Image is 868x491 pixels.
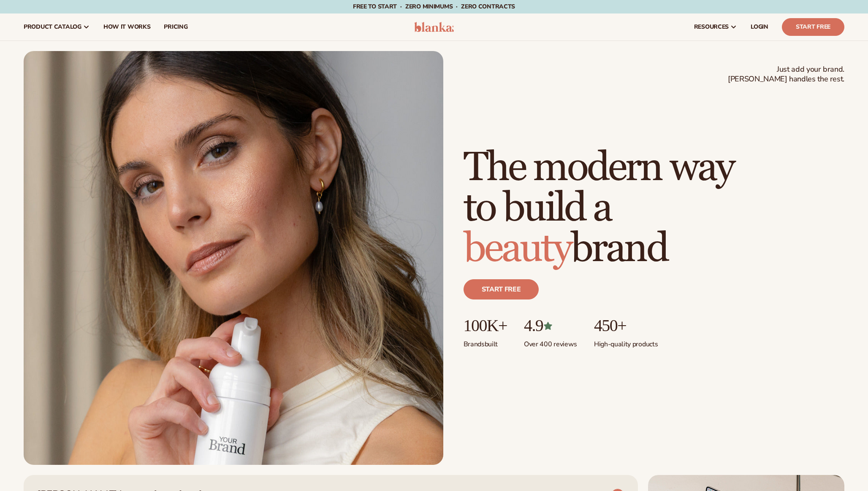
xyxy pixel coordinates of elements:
a: pricing [157,13,194,40]
h1: The modern way to build a brand [464,148,734,269]
span: LOGIN [751,24,768,30]
a: LOGIN [744,13,775,40]
img: Female holding tanning mousse. [24,51,443,465]
span: product catalog [24,24,81,30]
a: resources [687,13,744,40]
img: logo [414,22,454,32]
a: How It Works [97,13,157,40]
p: High-quality products [594,335,658,349]
span: pricing [164,24,187,30]
span: Just add your brand. [PERSON_NAME] handles the rest. [728,65,844,84]
a: product catalog [17,13,97,40]
span: Free to start · ZERO minimums · ZERO contracts [353,3,515,11]
a: Start free [464,279,539,299]
p: 100K+ [464,316,507,335]
p: 4.9 [524,316,577,335]
p: 450+ [594,316,658,335]
span: beauty [464,224,571,273]
p: Over 400 reviews [524,335,577,349]
p: Brands built [464,335,507,349]
a: Start Free [782,18,844,36]
span: resources [694,24,729,30]
span: How It Works [103,24,151,30]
